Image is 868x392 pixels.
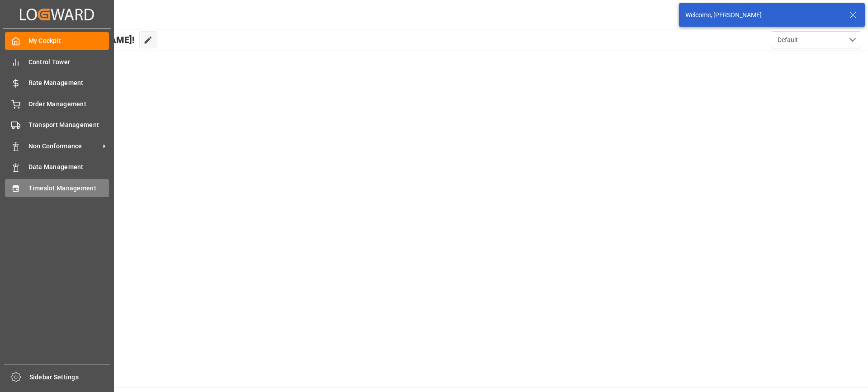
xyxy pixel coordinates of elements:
[5,74,109,92] a: Rate Management
[28,36,109,46] span: My Cockpit
[28,120,109,130] span: Transport Management
[28,142,100,151] span: Non Conformance
[5,95,109,113] a: Order Management
[5,32,109,50] a: My Cockpit
[5,158,109,176] a: Data Management
[28,184,109,193] span: Timeslot Management
[5,53,109,71] a: Control Tower
[5,179,109,197] a: Timeslot Management
[28,57,109,67] span: Control Tower
[38,31,135,48] span: Hello [PERSON_NAME]!
[778,35,798,45] span: Default
[771,31,861,48] button: open menu
[28,78,109,88] span: Rate Management
[29,373,110,382] span: Sidebar Settings
[28,162,109,172] span: Data Management
[685,10,841,20] div: Welcome, [PERSON_NAME]
[5,116,109,134] a: Transport Management
[28,99,109,109] span: Order Management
